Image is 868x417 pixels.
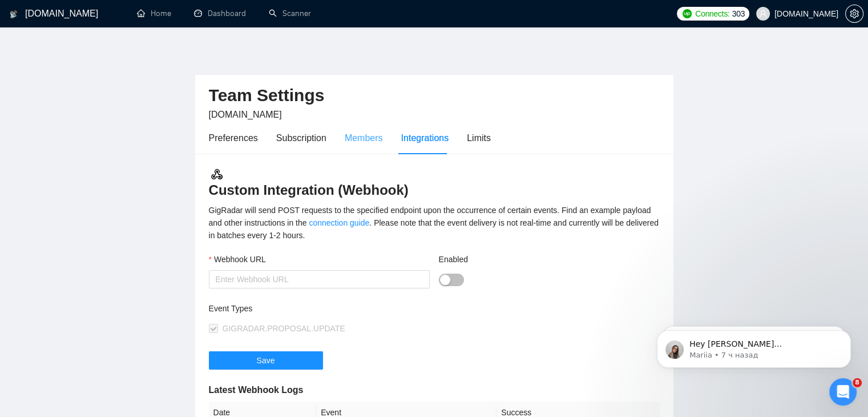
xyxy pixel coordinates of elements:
[269,9,311,18] a: searchScanner
[759,10,767,18] span: user
[439,274,464,286] button: Enabled
[209,110,282,119] span: [DOMAIN_NAME]
[732,7,745,20] span: 303
[345,131,383,145] div: Members
[640,306,868,386] iframe: Intercom notifications сообщение
[194,9,246,18] a: dashboardDashboard
[257,354,275,367] span: Save
[209,270,430,288] input: Webhook URL
[846,9,863,18] span: setting
[209,351,323,370] button: Save
[845,5,863,23] button: setting
[845,9,863,18] a: setting
[401,131,449,145] div: Integrations
[223,324,345,333] span: GIGRADAR.PROPOSAL.UPDATE
[137,9,171,18] a: homeHome
[209,383,660,397] h5: Latest Webhook Logs
[209,253,266,266] label: Webhook URL
[209,131,258,145] div: Preferences
[683,9,692,18] img: upwork-logo.png
[209,302,253,315] label: Event Types
[829,378,857,406] iframe: Intercom live chat
[209,84,660,107] h2: Team Settings
[439,253,468,266] label: Enabled
[209,167,660,199] h3: Custom Integration (Webhook)
[276,131,326,145] div: Subscription
[467,131,491,145] div: Limits
[209,204,660,242] div: GigRadar will send POST requests to the specified endpoint upon the occurrence of certain events....
[10,5,18,23] img: logo
[853,378,862,387] span: 8
[309,218,369,227] a: connection guide
[210,167,224,181] img: webhook.3a52c8ec.svg
[695,7,729,20] span: Connects:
